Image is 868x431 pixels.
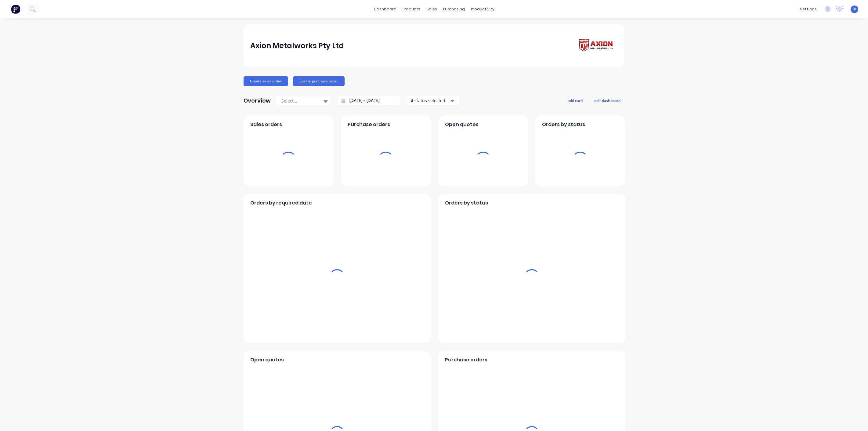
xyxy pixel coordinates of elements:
div: 4 status selected [411,97,449,104]
span: Orders by required date [250,199,312,207]
span: DI [852,6,856,12]
span: Open quotes [250,356,284,364]
button: Create purchase order [293,76,345,86]
button: Create sales order [244,76,288,86]
div: products [400,5,423,14]
div: purchasing [440,5,468,14]
span: Purchase orders [445,356,487,364]
div: sales [423,5,440,14]
button: add card [564,96,587,104]
div: Axion Metalworks Pty Ltd [250,40,344,52]
img: Axion Metalworks Pty Ltd [575,37,618,55]
div: settings [797,5,820,14]
span: Open quotes [445,121,479,128]
a: dashboard [371,5,400,14]
span: Orders by status [445,199,488,207]
span: Orders by status [542,121,585,128]
img: Factory [11,5,20,14]
button: 4 status selected [407,96,459,105]
span: Purchase orders [348,121,390,128]
div: Overview [244,95,271,107]
span: Sales orders [250,121,282,128]
div: productivity [468,5,497,14]
button: edit dashboard [590,96,624,104]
